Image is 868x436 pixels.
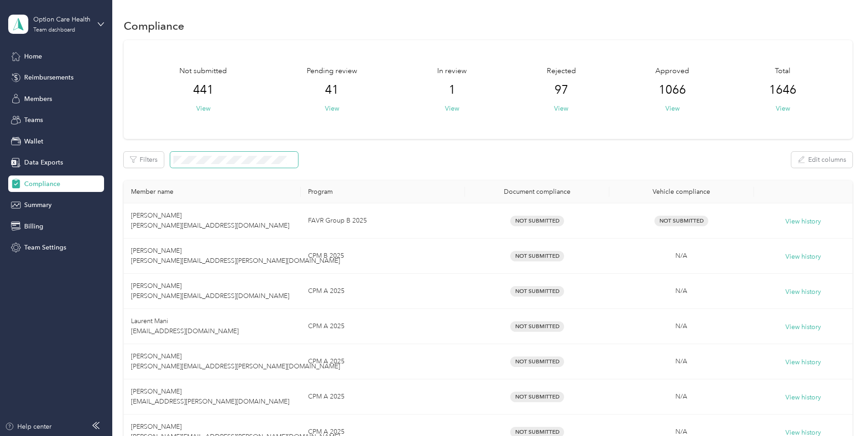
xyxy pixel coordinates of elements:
[301,344,465,379] td: CPM A 2025
[124,21,184,31] h1: Compliance
[654,216,708,226] span: Not Submitted
[325,104,339,113] button: View
[24,243,66,252] span: Team Settings
[554,104,568,113] button: View
[785,393,821,403] button: View history
[24,200,52,210] span: Summary
[301,203,465,239] td: FAVR Group B 2025
[325,83,339,97] span: 41
[675,393,687,400] span: N/A
[785,252,821,262] button: View history
[510,392,564,402] span: Not Submitted
[510,251,564,261] span: Not Submitted
[5,422,52,431] button: Help center
[307,66,357,77] span: Pending review
[769,83,796,97] span: 1646
[33,27,75,33] div: Team dashboard
[24,137,43,146] span: Wallet
[659,83,686,97] span: 1066
[301,239,465,274] td: CPM B 2025
[675,322,687,330] span: N/A
[665,104,680,113] button: View
[24,94,52,104] span: Members
[675,428,687,436] span: N/A
[554,83,568,97] span: 97
[817,385,868,436] iframe: Everlance-gr Chat Button Frame
[675,252,687,260] span: N/A
[131,388,289,405] span: [PERSON_NAME] [EMAIL_ADDRESS][PERSON_NAME][DOMAIN_NAME]
[655,66,689,77] span: Approved
[617,188,746,196] div: Vehicle compliance
[785,357,821,367] button: View history
[510,356,564,367] span: Not Submitted
[301,274,465,309] td: CPM A 2025
[510,321,564,332] span: Not Submitted
[301,181,465,203] th: Program
[131,317,239,335] span: Laurent Mani [EMAIL_ADDRESS][DOMAIN_NAME]
[785,287,821,297] button: View history
[785,322,821,332] button: View history
[449,83,455,97] span: 1
[196,104,210,113] button: View
[776,104,790,113] button: View
[301,379,465,415] td: CPM A 2025
[124,181,301,203] th: Member name
[24,52,42,61] span: Home
[785,217,821,227] button: View history
[131,212,289,229] span: [PERSON_NAME] [PERSON_NAME][EMAIL_ADDRESS][DOMAIN_NAME]
[775,66,790,77] span: Total
[675,357,687,365] span: N/A
[131,282,289,300] span: [PERSON_NAME] [PERSON_NAME][EMAIL_ADDRESS][DOMAIN_NAME]
[445,104,459,113] button: View
[791,152,852,168] button: Edit columns
[547,66,576,77] span: Rejected
[193,83,214,97] span: 441
[675,287,687,295] span: N/A
[124,152,164,168] button: Filters
[472,188,602,196] div: Document compliance
[33,15,90,24] div: Option Care Health
[510,216,564,226] span: Not Submitted
[24,115,43,125] span: Teams
[24,158,63,167] span: Data Exports
[24,179,60,189] span: Compliance
[179,66,227,77] span: Not submitted
[24,222,43,231] span: Billing
[437,66,467,77] span: In review
[510,286,564,297] span: Not Submitted
[24,73,73,82] span: Reimbursements
[131,247,340,265] span: [PERSON_NAME] [PERSON_NAME][EMAIL_ADDRESS][PERSON_NAME][DOMAIN_NAME]
[301,309,465,344] td: CPM A 2025
[131,352,340,370] span: [PERSON_NAME] [PERSON_NAME][EMAIL_ADDRESS][PERSON_NAME][DOMAIN_NAME]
